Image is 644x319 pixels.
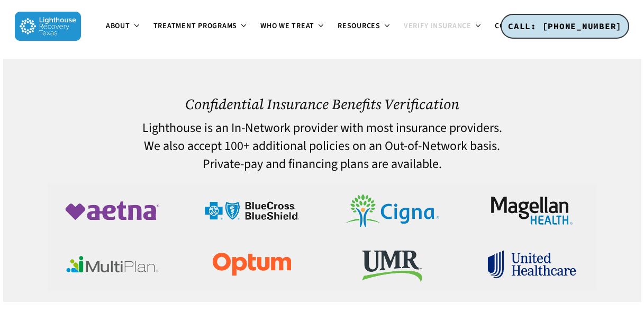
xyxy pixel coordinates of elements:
[508,21,622,31] span: CALL: [PHONE_NUMBER]
[48,139,596,153] h4: We also accept 100+ additional policies on an Out-of-Network basis.
[48,157,596,171] h4: Private-pay and financing plans are available.
[501,14,629,39] a: CALL: [PHONE_NUMBER]
[488,22,545,31] a: Contact
[338,21,380,31] span: Resources
[99,22,147,31] a: About
[254,22,331,31] a: Who We Treat
[397,22,488,31] a: Verify Insurance
[106,21,130,31] span: About
[260,21,314,31] span: Who We Treat
[404,21,471,31] span: Verify Insurance
[48,121,596,135] h4: Lighthouse is an In-Network provider with most insurance providers.
[15,12,81,41] img: Lighthouse Recovery Texas
[48,96,596,113] h1: Confidential Insurance Benefits Verification
[147,22,255,31] a: Treatment Programs
[495,21,528,31] span: Contact
[153,21,238,31] span: Treatment Programs
[331,22,397,31] a: Resources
